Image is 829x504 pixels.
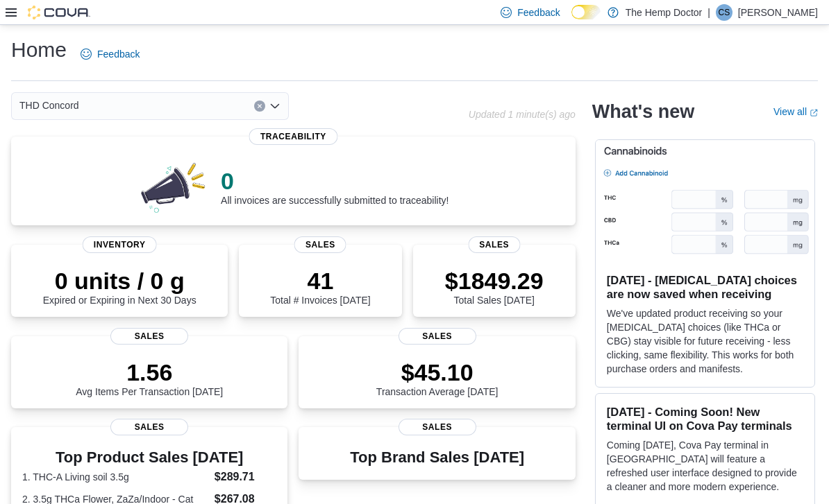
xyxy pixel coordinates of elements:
p: | [707,4,710,21]
p: $45.10 [376,358,499,386]
p: We've updated product receiving so your [MEDICAL_DATA] choices (like THCa or CBG) stay visible fo... [607,306,803,376]
p: [PERSON_NAME] [738,4,818,21]
div: Total Sales [DATE] [445,267,544,306]
span: Feedback [517,6,560,19]
p: 0 [221,167,449,195]
h1: Home [11,36,67,64]
span: CS [719,4,730,21]
p: The Hemp Doctor [626,4,702,21]
a: View allExternal link [773,106,818,117]
div: Cindy Shade [716,4,732,21]
span: Feedback [97,47,140,61]
span: Sales [110,328,188,345]
p: $1849.29 [445,267,544,295]
div: All invoices are successfully submitted to traceability! [221,167,449,206]
h3: Top Product Sales [DATE] [22,449,276,466]
img: Cova [28,6,90,19]
span: Sales [294,236,346,253]
input: Dark Mode [571,5,601,19]
button: Open list of options [269,101,280,112]
p: 1.56 [76,358,223,386]
p: 41 [270,267,370,295]
span: Dark Mode [571,19,572,20]
h3: [DATE] - Coming Soon! New terminal UI on Cova Pay terminals [607,405,803,433]
h2: What's new [592,101,694,123]
span: Sales [399,419,476,435]
div: Avg Items Per Transaction [DATE] [76,358,223,397]
button: Clear input [254,101,265,112]
span: Traceability [249,128,337,145]
svg: External link [810,109,818,117]
span: Sales [468,236,520,253]
h3: Top Brand Sales [DATE] [350,449,524,466]
span: Sales [110,419,188,435]
span: THD Concord [19,97,79,114]
span: Sales [399,328,476,345]
p: 0 units / 0 g [43,267,196,295]
h3: [DATE] - [MEDICAL_DATA] choices are now saved when receiving [607,273,803,301]
div: Transaction Average [DATE] [376,358,499,397]
span: Inventory [83,236,157,253]
dt: 1. THC-A Living soil 3.5g [22,470,209,484]
p: Updated 1 minute(s) ago [469,109,576,120]
div: Expired or Expiring in Next 30 Days [43,267,196,306]
div: Total # Invoices [DATE] [270,267,370,306]
p: Coming [DATE], Cova Pay terminal in [GEOGRAPHIC_DATA] will feature a refreshed user interface des... [607,438,803,494]
a: Feedback [75,40,145,68]
dd: $289.71 [215,469,277,485]
img: 0 [137,159,210,214]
